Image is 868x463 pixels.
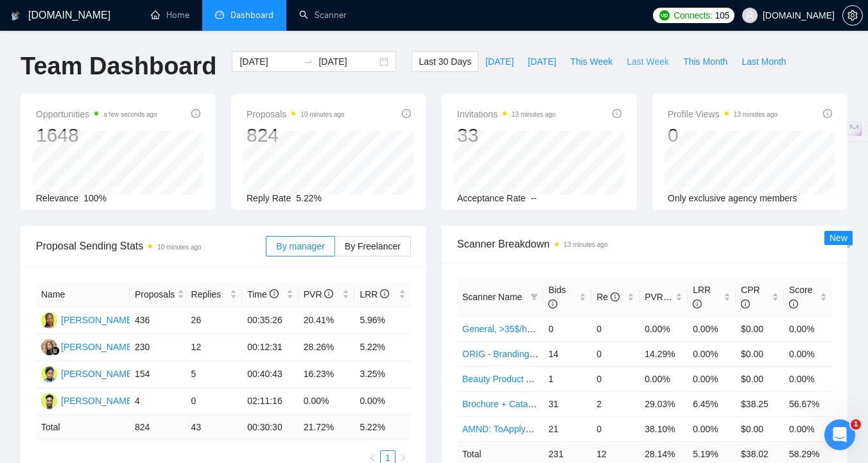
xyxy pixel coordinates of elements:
th: Replies [186,282,243,307]
td: 38.10% [639,416,688,441]
td: $38.25 [736,391,784,416]
img: JA [41,393,57,409]
span: Score [789,285,813,309]
span: dashboard [215,10,224,19]
span: Last Week [627,55,669,69]
span: CPR [741,285,760,309]
td: 43 [186,415,243,440]
td: 16.23% [299,361,355,388]
td: 1 [543,366,591,391]
td: $0.00 [736,341,784,366]
td: 00:35:26 [242,307,299,334]
div: 0 [668,123,777,147]
td: 21.72 % [299,415,355,440]
span: Proposals [135,287,175,301]
th: Proposals [130,282,186,307]
td: 0 [591,316,639,341]
td: 02:11:16 [242,388,299,415]
span: info-circle [611,292,620,301]
span: Connects: [673,8,712,22]
td: $0.00 [736,316,784,341]
td: 0.00% [688,366,736,391]
img: upwork-logo.png [659,10,670,21]
span: info-circle [324,289,333,298]
td: 6.45% [688,391,736,416]
td: 5.22% [354,334,411,361]
div: [PERSON_NAME] [61,340,135,354]
span: Opportunities [36,106,157,122]
span: PVR [304,289,334,299]
span: info-circle [191,109,200,118]
span: Proposals [247,106,345,122]
span: 5.22% [296,193,322,203]
td: 20.41% [299,307,355,334]
time: 13 minutes ago [512,111,555,118]
td: 0 [186,388,243,415]
td: 0.00% [784,341,832,366]
span: setting [843,10,862,21]
span: LRR [360,289,389,299]
td: 0.00% [639,316,688,341]
span: Re [596,292,620,302]
td: 21 [543,416,591,441]
span: Proposal Sending Stats [36,238,266,254]
span: Dashboard [230,10,273,21]
td: 12 [186,334,243,361]
div: 33 [457,123,555,147]
a: D[PERSON_NAME] [41,314,135,324]
span: info-circle [270,289,279,298]
td: 2 [591,391,639,416]
span: right [399,454,407,462]
a: AO[PERSON_NAME] [41,368,135,378]
span: Time [247,289,278,299]
td: 26 [186,307,243,334]
td: 0.00% [784,366,832,391]
img: logo [11,6,20,26]
td: 14.29% [639,341,688,366]
img: D [41,312,57,328]
td: 0.00% [639,366,688,391]
td: 00:12:31 [242,334,299,361]
button: [DATE] [521,51,563,72]
span: New [829,233,847,243]
span: Only exclusive agency members [668,193,797,203]
td: 5.96% [354,307,411,334]
td: 5.22 % [354,415,411,440]
td: 436 [130,307,186,334]
span: Invitations [457,106,555,122]
td: 0.00% [354,388,411,415]
img: AO [41,366,57,382]
time: 10 minutes ago [300,111,344,118]
td: Total [36,415,130,440]
img: gigradar-bm.png [51,346,60,355]
img: KY [41,339,57,355]
span: This Week [570,55,612,69]
span: info-circle [693,299,702,308]
td: 824 [130,415,186,440]
span: info-circle [402,109,411,118]
button: [DATE] [478,51,521,72]
time: a few seconds ago [103,111,157,118]
a: homeHome [151,10,189,21]
span: Acceptance Rate [457,193,526,203]
a: ORIG - Branding + Package, Short Prompt, >36$/h, no agency [462,349,711,359]
span: 100% [83,193,107,203]
span: filter [530,293,538,301]
td: 0 [591,366,639,391]
td: 0.00% [784,316,832,341]
div: [PERSON_NAME] [61,313,135,327]
td: 154 [130,361,186,388]
button: This Month [676,51,734,72]
div: 824 [247,123,345,147]
span: PVR [645,292,675,302]
div: 1648 [36,123,157,147]
span: user [745,11,754,20]
span: -- [531,193,537,203]
span: Scanner Name [462,292,522,302]
button: Last Week [620,51,676,72]
span: 105 [715,8,729,22]
span: Last Month [742,55,786,69]
div: [PERSON_NAME] [61,394,135,408]
td: 00:30:30 [242,415,299,440]
td: 5 [186,361,243,388]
